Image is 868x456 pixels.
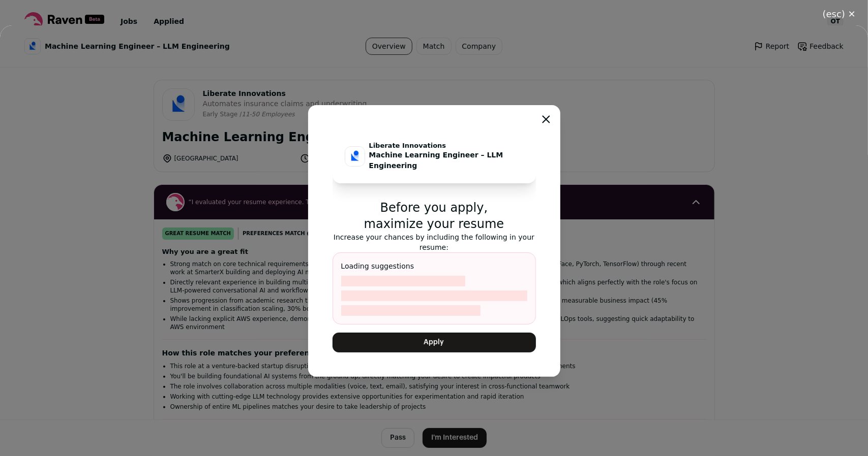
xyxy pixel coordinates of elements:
[333,200,536,232] p: Before you apply, maximize your resume
[542,115,550,123] button: Close modal
[333,252,536,324] div: Loading suggestions
[369,142,524,150] p: Liberate Innovations
[345,147,365,166] img: 609264c859101f868ff6ef6f589ab2c0a2f901a0b76bf34a2169a78b239152f0
[333,333,536,352] button: Apply
[811,3,868,25] button: Close modal
[369,150,524,171] p: Machine Learning Engineer – LLM Engineering
[333,232,536,252] p: Increase your chances by including the following in your resume:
